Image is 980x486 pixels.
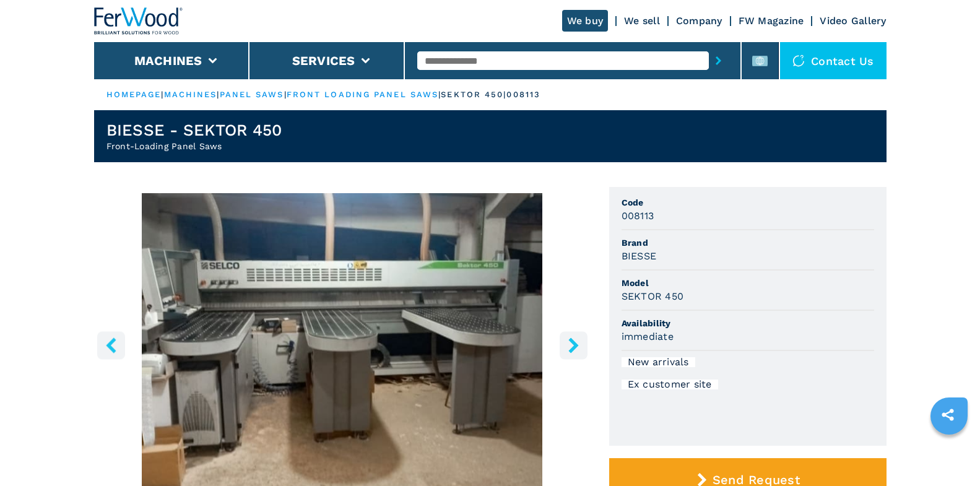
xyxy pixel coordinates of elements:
[506,89,540,100] p: 008113
[441,89,506,100] p: sektor 450 |
[161,90,163,99] span: |
[624,15,660,27] a: We sell
[287,90,438,99] a: front loading panel saws
[709,46,728,75] button: submit-button
[622,209,654,223] h3: 008113
[622,289,684,303] h3: SEKTOR 450
[284,90,287,99] span: |
[106,140,282,152] h2: Front-Loading Panel Saws
[292,53,355,68] button: Services
[217,90,219,99] span: |
[97,331,125,359] button: left-button
[622,329,674,344] h3: immediate
[438,90,441,99] span: |
[106,90,162,99] a: HOMEPAGE
[820,15,886,27] a: Video Gallery
[622,236,874,249] span: Brand
[622,317,874,329] span: Availability
[94,7,183,35] img: Ferwood
[927,430,971,477] iframe: Chat
[622,196,874,209] span: Code
[560,331,588,359] button: right-button
[676,15,722,27] a: Company
[622,277,874,289] span: Model
[134,53,202,68] button: Machines
[562,10,609,32] a: We buy
[932,399,963,430] a: sharethis
[622,380,718,389] div: Ex customer site
[622,357,695,367] div: New arrivals
[622,249,657,263] h3: BIESSE
[220,90,284,99] a: panel saws
[106,120,282,140] h1: BIESSE - SEKTOR 450
[780,42,887,79] div: Contact us
[739,15,804,27] a: FW Magazine
[792,54,805,67] img: Contact us
[164,90,217,99] a: machines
